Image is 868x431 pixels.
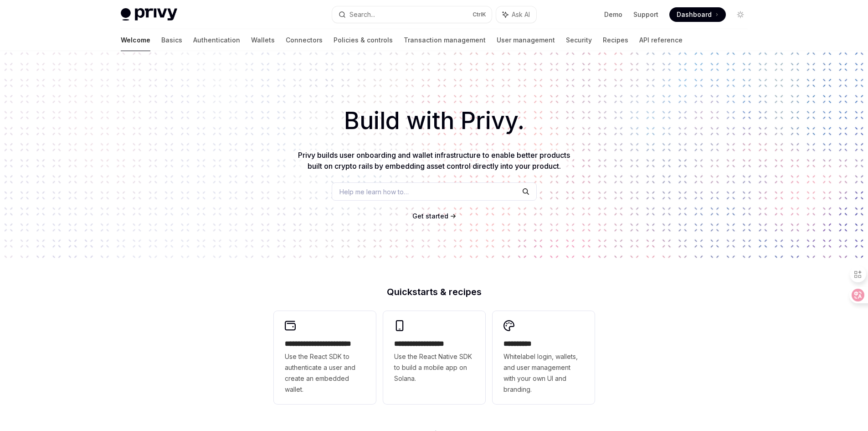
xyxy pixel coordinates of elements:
[603,29,628,51] a: Recipes
[394,351,474,384] span: Use the React Native SDK to build a mobile app on Solana.
[121,8,177,21] img: light logo
[497,29,555,51] a: User management
[404,29,486,51] a: Transaction management
[473,11,486,18] span: Ctrl K
[161,29,182,51] a: Basics
[496,6,536,23] button: Ask AI
[339,187,409,197] span: Help me learn how to…
[121,29,150,51] a: Welcome
[286,29,323,51] a: Connectors
[412,212,448,221] a: Get started
[251,29,275,51] a: Wallets
[493,311,595,404] a: **** *****Whitelabel login, wallets, and user management with your own UI and branding.
[383,311,485,404] a: **** **** **** ***Use the React Native SDK to build a mobile app on Solana.
[633,10,658,19] a: Support
[349,9,375,20] div: Search...
[334,29,393,51] a: Policies & controls
[669,7,726,22] a: Dashboard
[15,103,853,139] h1: Build with Privy.
[733,7,748,22] button: Toggle dark mode
[639,29,683,51] a: API reference
[503,351,584,395] span: Whitelabel login, wallets, and user management with your own UI and branding.
[332,6,492,23] button: Search...CtrlK
[274,287,595,296] h2: Quickstarts & recipes
[566,29,592,51] a: Security
[512,10,530,19] span: Ask AI
[193,29,240,51] a: Authentication
[298,151,570,171] span: Privy builds user onboarding and wallet infrastructure to enable better products built on crypto ...
[604,10,622,19] a: Demo
[412,212,448,220] span: Get started
[677,10,712,19] span: Dashboard
[285,351,365,395] span: Use the React SDK to authenticate a user and create an embedded wallet.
